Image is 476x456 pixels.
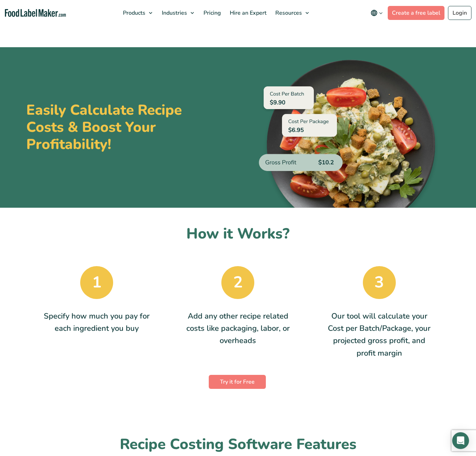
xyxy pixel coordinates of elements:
[448,6,471,20] a: Login
[80,266,113,299] span: 1
[26,102,194,153] h1: Easily Calculate Recipe Costs & Boost Your Profitability!
[185,310,291,347] p: Add any other recipe related costs like packaging, labor, or overheads
[201,9,222,17] span: Pricing
[221,266,254,299] span: 2
[160,9,188,17] span: Industries
[326,310,433,359] p: Our tool will calculate your Cost per Batch/Package, your projected gross profit, and profit margin
[26,225,450,244] h2: How it Works?
[26,435,450,454] h2: Recipe Costing Software Features
[43,310,150,335] p: Specify how much you pay for each ingredient you buy
[273,9,303,17] span: Resources
[388,6,444,20] a: Create a free label
[363,266,396,299] span: 3
[228,9,267,17] span: Hire an Expert
[209,375,266,389] a: Try it for Free
[452,432,469,449] div: Open Intercom Messenger
[121,9,146,17] span: Products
